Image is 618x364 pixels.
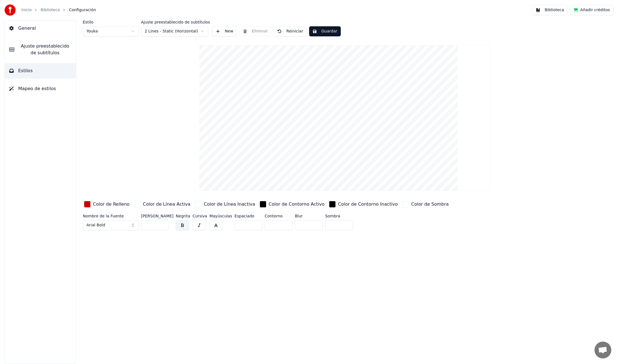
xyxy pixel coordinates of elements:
a: Inicio [21,7,32,13]
label: Blur [295,214,323,218]
div: Color de Contorno Inactivo [338,201,398,208]
button: Color de Línea Activa [133,200,192,209]
label: Estilo [83,20,139,24]
div: Color de Sombra [411,201,449,208]
span: Ajuste preestablecido de subtítulos [19,43,71,56]
span: General [18,25,36,32]
a: Biblioteca [41,7,60,13]
button: Estilos [5,63,76,79]
label: Contorno [265,214,293,218]
button: Color de Línea Inactiva [194,200,257,209]
label: Nombre de la Fuente [83,214,139,218]
button: Biblioteca [532,5,568,15]
button: Ajuste preestablecido de subtítulos [5,38,76,61]
label: Espaciado [234,214,262,218]
button: Color de Sombra [401,200,450,209]
span: Arial Bold [86,222,105,228]
button: Añadir créditos [570,5,614,15]
label: Mayúsculas [209,214,232,218]
div: Color de Contorno Activo [269,201,325,208]
button: Color de Contorno Inactivo [328,200,399,209]
button: New [212,26,237,36]
span: Estilos [18,67,33,74]
label: Cursiva [192,214,207,218]
label: Negrita [176,214,190,218]
div: Color de Línea Inactiva [204,201,255,208]
div: Color de Relleno [93,201,130,208]
div: Obre el xat [594,342,611,358]
button: Mapeo de estilos [5,81,76,97]
button: Color de Relleno [83,200,131,209]
button: General [5,20,76,36]
button: Guardar [309,26,341,36]
nav: breadcrumb [21,7,96,13]
button: Reiniciar [274,26,307,36]
div: Color de Línea Activa [143,201,191,208]
label: Sombra [325,214,353,218]
label: Ajuste preestablecido de subtítulos [141,20,210,24]
label: [PERSON_NAME] [141,214,173,218]
span: Configuración [69,7,96,13]
span: Mapeo de estilos [18,85,56,92]
button: Color de Contorno Activo [259,200,326,209]
img: youka [4,4,16,16]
